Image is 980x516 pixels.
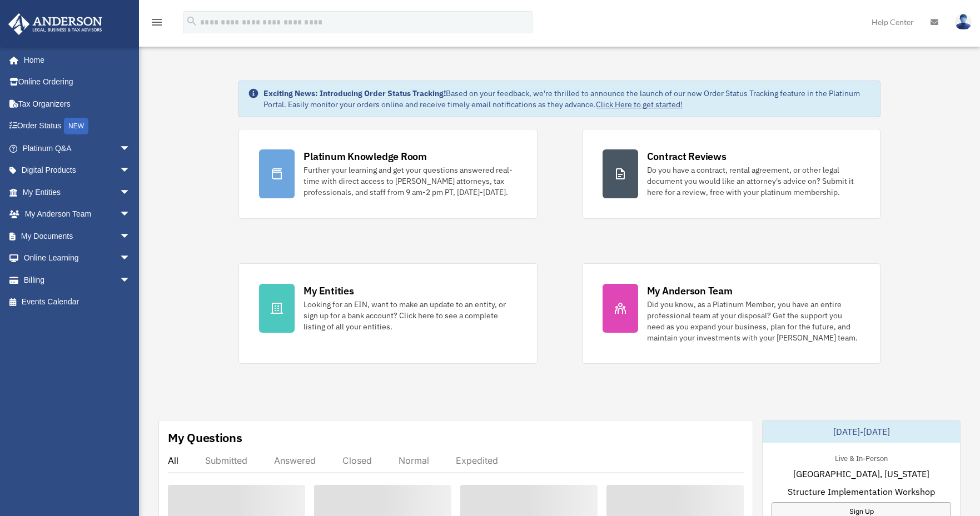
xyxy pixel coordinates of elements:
span: arrow_drop_down [120,269,142,292]
div: NEW [64,118,88,134]
a: Online Learningarrow_drop_down [8,247,147,269]
i: search [186,15,198,27]
div: My Entities [304,284,354,298]
div: My Anderson Team [647,284,733,298]
div: Closed [342,455,372,466]
img: User Pic [955,14,972,30]
a: Billingarrow_drop_down [8,269,147,291]
a: My Entitiesarrow_drop_down [8,181,147,203]
div: Do you have a contract, rental agreement, or other legal document you would like an attorney's ad... [647,164,860,198]
div: Contract Reviews [647,149,727,163]
a: Digital Productsarrow_drop_down [8,159,147,182]
a: Order StatusNEW [8,115,147,138]
div: Live & In-Person [826,452,897,463]
i: menu [150,16,163,29]
span: arrow_drop_down [120,159,142,182]
a: My Anderson Team Did you know, as a Platinum Member, you have an entire professional team at your... [582,263,880,364]
div: Normal [399,455,429,466]
div: My Questions [168,429,242,446]
div: Answered [274,455,316,466]
span: [GEOGRAPHIC_DATA], [US_STATE] [793,467,929,480]
a: My Anderson Teamarrow_drop_down [8,203,147,226]
div: Further your learning and get your questions answered real-time with direct access to [PERSON_NAM... [304,164,516,198]
a: menu [150,19,163,29]
a: Platinum Q&Aarrow_drop_down [8,137,147,159]
div: Looking for an EIN, want to make an update to an entity, or sign up for a bank account? Click her... [304,299,516,332]
a: My Documentsarrow_drop_down [8,225,147,247]
div: Expedited [456,455,498,466]
a: Click Here to get started! [596,99,683,109]
div: Based on your feedback, we're thrilled to announce the launch of our new Order Status Tracking fe... [263,88,870,110]
div: Submitted [205,455,247,466]
img: Anderson Advisors Platinum Portal [5,13,106,35]
div: All [168,455,178,466]
a: Contract Reviews Do you have a contract, rental agreement, or other legal document you would like... [582,129,880,219]
strong: Exciting News: Introducing Order Status Tracking! [263,88,446,98]
a: Tax Organizers [8,93,147,115]
div: Did you know, as a Platinum Member, you have an entire professional team at your disposal? Get th... [647,299,860,343]
a: Platinum Knowledge Room Further your learning and get your questions answered real-time with dire... [238,129,537,219]
span: arrow_drop_down [120,203,142,226]
a: My Entities Looking for an EIN, want to make an update to an entity, or sign up for a bank accoun... [238,263,537,364]
span: arrow_drop_down [120,225,142,248]
a: Events Calendar [8,291,147,313]
span: arrow_drop_down [120,137,142,160]
span: arrow_drop_down [120,247,142,270]
a: Online Ordering [8,71,147,93]
span: arrow_drop_down [120,181,142,204]
div: Platinum Knowledge Room [304,149,427,163]
span: Structure Implementation Workshop [788,485,935,498]
div: [DATE]-[DATE] [763,420,960,443]
a: Home [8,49,142,71]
